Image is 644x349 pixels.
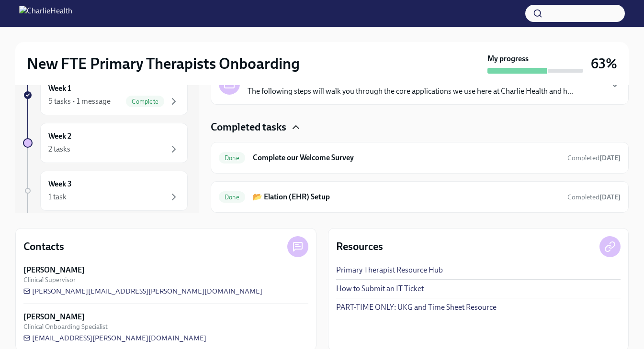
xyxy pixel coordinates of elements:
[219,194,245,201] span: Done
[23,265,85,275] strong: [PERSON_NAME]
[23,171,188,211] a: Week 31 task
[253,153,560,163] h6: Complete our Welcome Survey
[219,154,245,162] span: Done
[253,192,560,202] h6: 📂 Elation (EHR) Setup
[219,150,621,165] a: DoneComplete our Welcome SurveyCompleted[DATE]
[599,193,621,201] strong: [DATE]
[336,284,424,294] a: How to Submit an IT Ticket
[23,75,188,115] a: Week 15 tasks • 1 messageComplete
[336,265,443,275] a: Primary Therapist Resource Hub
[336,240,383,254] h4: Resources
[23,312,85,322] strong: [PERSON_NAME]
[567,153,621,163] span: September 18th, 2025 11:54
[48,179,72,189] h6: Week 3
[591,55,617,72] h3: 63%
[23,322,108,331] span: Clinical Onboarding Specialist
[23,333,206,343] a: [EMAIL_ADDRESS][PERSON_NAME][DOMAIN_NAME]
[567,154,621,162] span: Completed
[48,144,70,154] div: 2 tasks
[48,83,71,94] h6: Week 1
[219,189,621,205] a: Done📂 Elation (EHR) SetupCompleted[DATE]
[487,54,529,64] strong: My progress
[23,275,76,284] span: Clinical Supervisor
[48,192,67,202] div: 1 task
[23,286,262,296] a: [PERSON_NAME][EMAIL_ADDRESS][PERSON_NAME][DOMAIN_NAME]
[48,131,71,142] h6: Week 2
[599,154,621,162] strong: [DATE]
[336,302,497,313] a: PART-TIME ONLY: UKG and Time Sheet Resource
[48,96,111,107] div: 5 tasks • 1 message
[248,86,573,97] p: The following steps will walk you through the core applications we use here at Charlie Health and...
[567,193,621,201] span: Completed
[211,120,629,134] div: Completed tasks
[211,120,286,134] h4: Completed tasks
[23,123,188,163] a: Week 22 tasks
[126,98,164,105] span: Complete
[19,6,72,21] img: CharlieHealth
[23,240,64,254] h4: Contacts
[27,54,300,73] h2: New FTE Primary Therapists Onboarding
[567,193,621,202] span: September 22nd, 2025 11:24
